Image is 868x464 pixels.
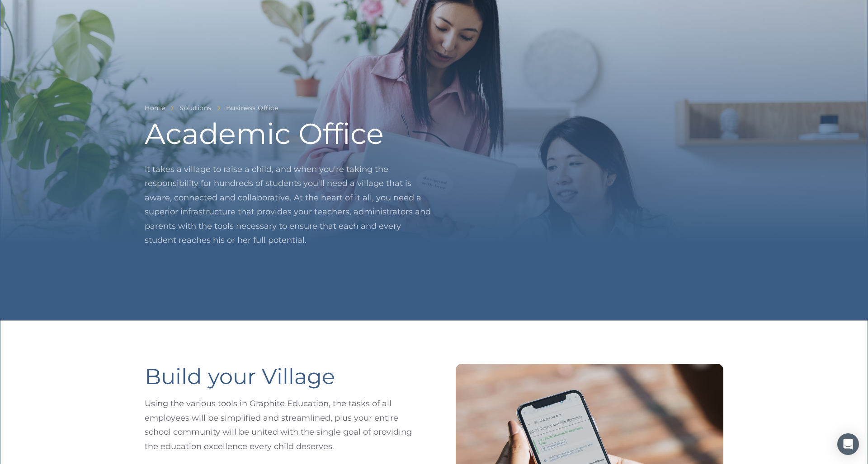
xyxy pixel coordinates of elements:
p: It takes a village to raise a child, and when you're taking the responsibility for hundreds of st... [145,162,434,248]
a: Home [145,102,165,114]
a: Solutions [179,102,212,114]
div: Open Intercom Messenger [837,433,859,455]
h1: Academic Office [145,119,434,148]
a: Business Office [226,102,278,114]
h2: Build your Village [145,364,335,390]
